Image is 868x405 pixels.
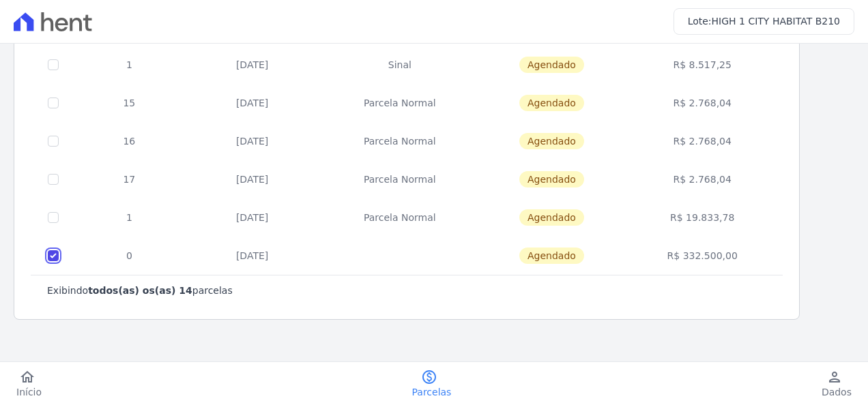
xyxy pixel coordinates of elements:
[688,14,840,29] h3: Lote:
[184,160,321,198] td: [DATE]
[184,46,321,84] td: [DATE]
[625,160,780,198] td: R$ 2.768,04
[321,84,478,122] td: Parcela Normal
[75,122,184,160] td: 16
[826,369,843,385] i: person
[519,247,584,264] span: Agendado
[519,57,584,73] span: Agendado
[625,122,780,160] td: R$ 2.768,04
[519,95,584,111] span: Agendado
[421,369,437,385] i: paid
[75,237,184,275] td: 0
[712,16,840,27] span: HIGH 1 CITY HABITAT B210
[625,84,780,122] td: R$ 2.768,04
[184,198,321,237] td: [DATE]
[519,171,584,187] span: Agendado
[47,284,233,297] p: Exibindo parcelas
[519,209,584,226] span: Agendado
[625,237,780,275] td: R$ 332.500,00
[184,122,321,160] td: [DATE]
[16,385,42,399] span: Início
[19,369,35,385] i: home
[625,46,780,84] td: R$ 8.517,25
[396,369,468,399] a: paidParcelas
[75,160,184,198] td: 17
[75,84,184,122] td: 15
[75,198,184,237] td: 1
[75,46,184,84] td: 1
[184,237,321,275] td: [DATE]
[321,198,478,237] td: Parcela Normal
[184,84,321,122] td: [DATE]
[805,369,868,399] a: personDados
[321,46,478,84] td: Sinal
[321,122,478,160] td: Parcela Normal
[625,198,780,237] td: R$ 19.833,78
[321,160,478,198] td: Parcela Normal
[822,385,852,399] span: Dados
[88,285,192,296] b: todos(as) os(as) 14
[412,385,452,399] span: Parcelas
[519,133,584,149] span: Agendado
